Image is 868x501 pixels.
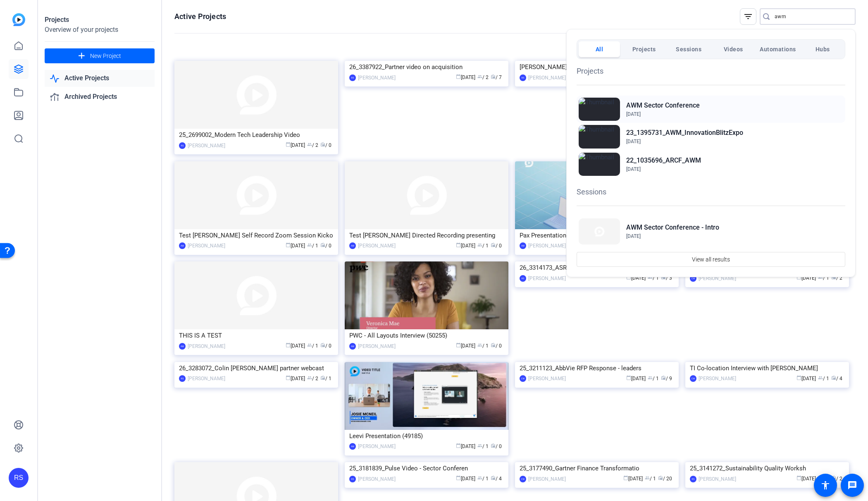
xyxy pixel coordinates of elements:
span: Sessions [676,42,701,57]
img: Thumbnail [579,125,620,148]
span: [DATE] [626,233,641,239]
span: [DATE] [626,139,641,144]
span: [DATE] [626,166,641,172]
h2: AWM Sector Conference [626,101,700,110]
span: Hubs [816,42,830,57]
span: Videos [724,42,743,57]
span: [DATE] [626,111,641,117]
h2: AWM Sector Conference - Intro [626,223,719,233]
span: Automations [760,42,796,57]
span: All [596,42,603,57]
button: View all results [577,252,845,267]
span: Projects [632,42,656,57]
h2: 22_1035696_ARCF_AWM [626,156,701,165]
img: Thumbnail [579,153,620,176]
h2: 23_1395731_AWM_InnovationBlitzExpo [626,128,743,138]
img: Thumbnail [579,218,620,245]
img: Thumbnail [579,98,620,121]
h1: Sessions [577,186,845,197]
h1: Projects [577,65,845,77]
span: View all results [692,252,730,267]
